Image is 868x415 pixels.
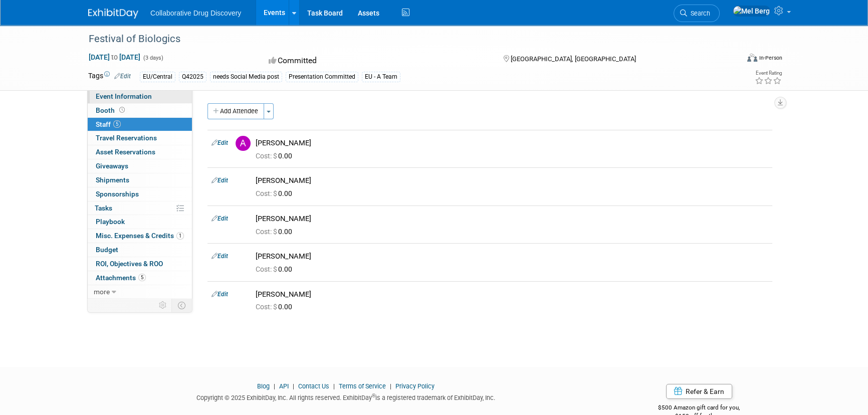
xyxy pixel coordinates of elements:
span: to [110,53,119,61]
a: Giveaways [88,159,192,173]
a: Asset Reservations [88,145,192,159]
span: 0.00 [256,152,296,160]
a: Tasks [88,201,192,215]
button: Add Attendee [207,103,264,119]
span: 0.00 [256,303,296,311]
div: In-Person [759,54,782,62]
a: API [279,382,289,390]
img: ExhibitDay [88,9,138,19]
a: Booth [88,104,192,117]
div: Festival of Biologics [85,30,723,48]
span: Travel Reservations [96,134,157,142]
td: Personalize Event Tab Strip [154,299,172,312]
div: Q42025 [179,72,206,82]
span: | [387,382,394,390]
div: needs Social Media post [210,72,282,82]
a: Shipments [88,173,192,187]
div: Event Rating [755,71,782,76]
span: | [331,382,337,390]
span: Misc. Expenses & Credits [96,232,184,240]
span: | [290,382,297,390]
div: [PERSON_NAME] [256,214,768,224]
span: [DATE] [DATE] [88,53,141,62]
div: [PERSON_NAME] [256,252,768,261]
div: Copyright © 2025 ExhibitDay, Inc. All rights reserved. ExhibitDay is a registered trademark of Ex... [88,391,603,402]
div: [PERSON_NAME] [256,290,768,299]
a: Budget [88,243,192,257]
a: more [88,285,192,299]
div: [PERSON_NAME] [256,176,768,185]
span: 5 [113,120,121,128]
a: Edit [114,73,131,80]
img: Mel Berg [733,6,770,17]
span: Collaborative Drug Discovery [150,9,241,17]
a: Staff5 [88,118,192,131]
a: Edit [211,177,228,184]
a: Privacy Policy [395,382,435,390]
span: [GEOGRAPHIC_DATA], [GEOGRAPHIC_DATA] [510,55,635,63]
img: A.jpg [236,136,251,151]
td: Tags [88,71,131,82]
span: 1 [176,232,184,240]
span: | [271,382,278,390]
span: Staff [96,120,121,128]
span: Playbook [96,218,125,226]
a: Event Information [88,90,192,103]
a: Travel Reservations [88,131,192,145]
a: Blog [257,382,270,390]
span: Search [687,10,710,17]
span: Booth [96,106,127,114]
a: Sponsorships [88,187,192,201]
span: Asset Reservations [96,148,155,156]
span: Sponsorships [96,190,139,198]
a: Terms of Service [339,382,386,390]
span: Attachments [96,274,146,282]
a: ROI, Objectives & ROO [88,257,192,271]
span: Budget [96,246,118,254]
span: more [94,288,110,296]
span: Giveaways [96,162,128,170]
span: Tasks [95,204,112,212]
a: Edit [211,291,228,298]
span: 5 [138,274,146,281]
span: Event Information [96,92,152,100]
a: Edit [211,253,228,260]
span: Cost: $ [256,152,278,160]
td: Toggle Event Tabs [172,299,192,312]
a: Attachments5 [88,271,192,285]
div: EU - A Team [362,72,400,82]
span: Cost: $ [256,228,278,236]
span: Cost: $ [256,189,278,197]
div: Presentation Committed [286,72,358,82]
a: Playbook [88,215,192,229]
span: ROI, Objectives & ROO [96,260,163,268]
span: 0.00 [256,265,296,273]
div: EU/Central [140,72,175,82]
a: Contact Us [298,382,329,390]
a: Edit [211,215,228,222]
span: 0.00 [256,228,296,236]
span: Shipments [96,176,129,184]
a: Search [674,5,720,22]
span: (3 days) [142,55,163,61]
span: 0.00 [256,189,296,197]
span: Booth not reserved yet [117,106,127,114]
div: Event Format [679,52,782,67]
a: Refer & Earn [666,384,732,399]
img: Format-Inperson.png [747,54,757,62]
span: Cost: $ [256,265,278,273]
div: [PERSON_NAME] [256,138,768,148]
a: Edit [211,139,228,146]
span: Cost: $ [256,303,278,311]
div: Committed [266,52,487,70]
a: Misc. Expenses & Credits1 [88,229,192,243]
sup: ® [372,393,375,398]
